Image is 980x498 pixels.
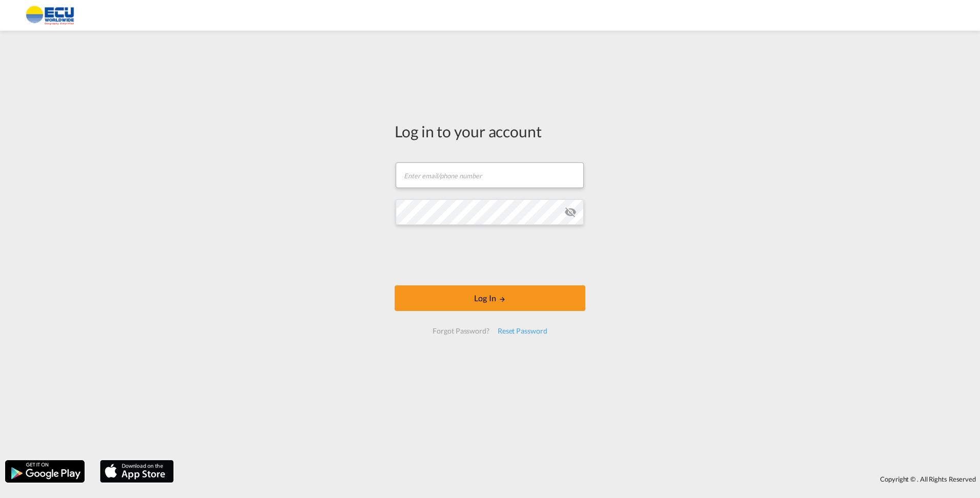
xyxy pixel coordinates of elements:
[395,120,585,142] div: Log in to your account
[15,4,85,27] img: 6cccb1402a9411edb762cf9624ab9cda.png
[428,322,493,340] div: Forgot Password?
[395,285,585,311] button: LOGIN
[179,470,980,488] div: Copyright © . All Rights Reserved
[494,322,552,340] div: Reset Password
[564,206,577,218] md-icon: icon-eye-off
[4,459,86,484] img: google.png
[396,162,584,188] input: Enter email/phone number
[99,459,175,484] img: apple.png
[412,235,568,275] iframe: reCAPTCHA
